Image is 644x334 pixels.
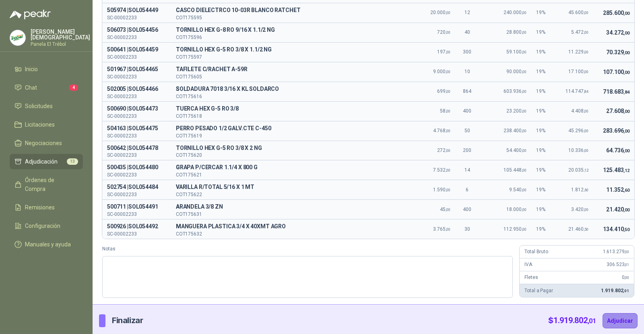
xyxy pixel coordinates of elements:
img: Company Logo [10,30,25,45]
a: Adjudicación13 [10,154,83,169]
td: 19 % [531,180,556,200]
a: Solicitudes [10,98,83,114]
p: IVA [524,261,532,268]
span: ,00 [624,250,629,254]
span: ,50 [584,227,588,232]
span: ,01 [623,289,629,293]
span: 28.800 [506,29,526,35]
span: 64.736 [606,147,630,154]
a: Órdenes de Compra [10,172,83,197]
td: 40 [455,23,479,42]
p: T [176,45,406,55]
span: VARILLA R/TOTAL 5/16 X 1 MT [176,182,406,192]
a: Negociaciones [10,135,83,151]
span: 13 [67,158,78,165]
p: 502005 | SOL054466 [107,84,166,94]
span: Solicitudes [25,102,53,111]
span: 4.408 [571,108,588,114]
td: 400 [455,101,479,121]
span: 21.460 [568,226,588,232]
span: ,60 [584,188,588,192]
span: 3.765 [433,226,450,232]
span: ,00 [623,109,630,114]
span: ,00 [522,70,526,74]
span: ,00 [522,148,526,153]
p: SC-00002233 [107,232,166,236]
p: P [176,124,406,133]
p: COT175595 [176,15,406,20]
p: SC-00002233 [107,172,166,177]
span: 603.936 [504,88,526,94]
span: 7.532 [433,167,450,173]
img: Logo peakr [10,10,51,19]
button: Adjudicar [603,313,638,328]
span: 718.683 [603,88,630,95]
p: COT175621 [176,172,406,177]
span: ,00 [623,207,630,213]
span: 20.035 [568,167,588,173]
span: ,00 [446,188,450,192]
span: TORNILLO HEX G-5 RO 3/8 X 2 NG [176,143,406,153]
p: M [176,222,406,232]
span: ,84 [584,89,588,94]
span: 699 [437,88,450,94]
p: 504163 | SOL054475 [107,124,166,133]
p: COT175597 [176,55,406,59]
td: 19 % [531,141,556,160]
span: ,00 [446,109,450,113]
span: 1.919.802 [601,288,629,293]
span: 4.768 [433,128,450,133]
p: COT175618 [176,114,406,119]
span: 306.523 [607,262,629,267]
span: Licitaciones [25,120,55,129]
p: COT175605 [176,74,406,79]
span: TORNILLO HEX G-8 RO 9/16 X 1.1/2 NG [176,25,406,35]
td: 19 % [531,200,556,219]
span: 283.696 [603,127,630,134]
p: SC-00002233 [107,15,166,20]
span: ,00 [446,10,450,15]
span: 17.100 [568,69,588,74]
p: 505974 | SOL054449 [107,6,166,15]
span: 90.000 [506,69,526,74]
span: TORNILLO HEX G-5 RO 3/8 X 1.1/2 NG [176,45,406,55]
span: 23.200 [506,108,526,114]
span: Órdenes de Compra [25,176,75,193]
span: ,60 [623,188,630,193]
span: ,00 [446,50,450,54]
p: T [176,25,406,35]
td: 19 % [531,23,556,42]
p: 500926 | SOL054492 [107,222,166,232]
span: ,00 [522,188,526,192]
span: 9.000 [433,69,450,74]
span: ,00 [446,207,450,212]
span: 105.448 [504,167,526,173]
td: 200 [455,141,479,160]
p: T [176,65,406,74]
span: 1.613.279 [603,249,629,254]
p: 500641 | SOL054459 [107,45,166,55]
span: ,00 [446,148,450,153]
span: Negociaciones [25,139,62,148]
p: 500711 | SOL054491 [107,202,166,212]
p: S [176,84,406,94]
a: Remisiones [10,200,83,215]
span: TUERCA HEX G-5 RO 3/8 [176,104,406,114]
span: 3.420 [571,207,588,212]
p: 500690 | SOL054473 [107,104,166,114]
p: A [176,202,406,212]
span: ,00 [446,89,450,94]
span: ,00 [522,129,526,133]
span: ,00 [522,30,526,35]
a: Manuales y ayuda [10,237,83,252]
td: 864 [455,82,479,101]
span: ,00 [522,168,526,172]
p: COT175622 [176,192,406,197]
p: COT175619 [176,133,406,138]
span: ,00 [623,31,630,36]
a: Chat4 [10,80,83,95]
span: 285.600 [603,10,630,16]
td: 19 % [531,160,556,180]
p: COT175620 [176,153,406,158]
td: 10 [455,62,479,82]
